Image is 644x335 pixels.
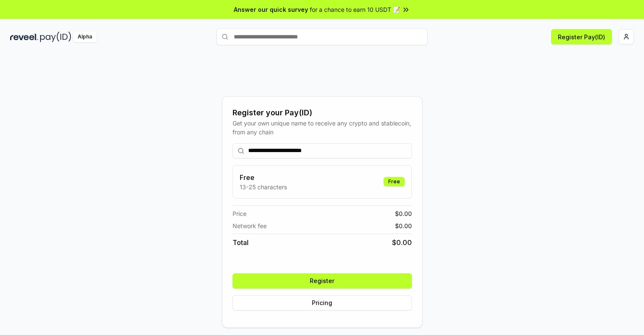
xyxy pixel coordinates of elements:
[73,32,97,42] div: Alpha
[310,5,400,14] span: for a chance to earn 10 USDT 📝
[240,182,287,191] p: 13-25 characters
[233,107,412,119] div: Register your Pay(ID)
[233,273,412,289] button: Register
[233,209,246,218] span: Price
[40,32,71,42] img: pay_id
[10,32,38,42] img: reveel_dark
[234,5,308,14] span: Answer our quick survey
[551,29,612,44] button: Register Pay(ID)
[233,295,412,310] button: Pricing
[240,172,287,182] h3: Free
[395,209,412,218] span: $ 0.00
[233,221,267,230] span: Network fee
[392,237,412,248] span: $ 0.00
[384,177,405,186] div: Free
[233,119,412,136] div: Get your own unique name to receive any crypto and stablecoin, from any chain
[395,221,412,230] span: $ 0.00
[233,237,249,248] span: Total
